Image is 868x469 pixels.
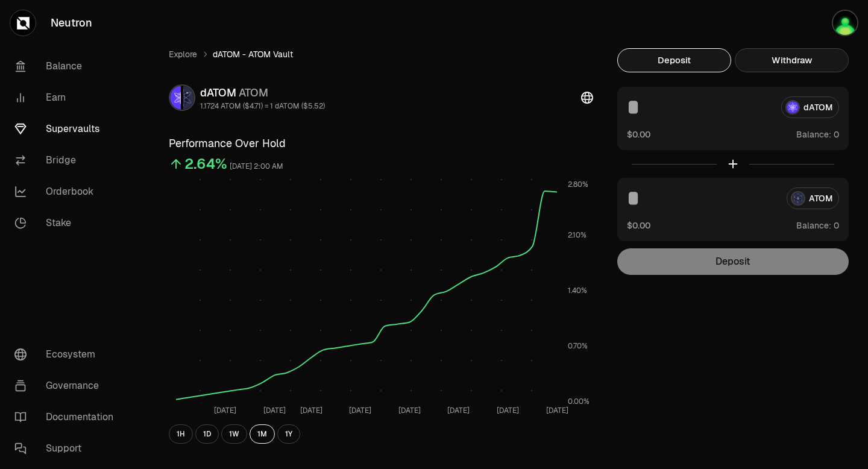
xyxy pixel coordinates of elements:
[169,48,197,60] a: Explore
[627,128,650,140] button: $0.00
[277,424,300,444] button: 1Y
[735,48,849,72] button: Withdraw
[213,48,293,60] span: dATOM - ATOM Vault
[5,82,130,113] a: Earn
[200,101,325,111] div: 1.1724 ATOM ($4.71) = 1 dATOM ($5.52)
[349,406,371,415] tspan: [DATE]
[796,128,831,140] span: Balance:
[183,86,194,110] img: ATOM Logo
[169,424,193,444] button: 1H
[5,339,130,370] a: Ecosystem
[447,406,470,415] tspan: [DATE]
[5,113,130,145] a: Supervaults
[5,51,130,82] a: Balance
[184,154,227,174] div: 2.64%
[5,176,130,207] a: Orderbook
[5,433,130,464] a: Support
[230,160,283,174] div: [DATE] 2:00 AM
[200,84,325,101] div: dATOM
[568,397,590,406] tspan: 0.00%
[239,86,268,99] span: ATOM
[214,406,236,415] tspan: [DATE]
[5,207,130,239] a: Stake
[5,370,130,401] a: Governance
[169,48,593,60] nav: breadcrumb
[627,219,650,231] button: $0.00
[832,10,858,36] img: LEDGER DJAMEL
[195,424,219,444] button: 1D
[5,145,130,176] a: Bridge
[568,230,587,240] tspan: 2.10%
[263,406,286,415] tspan: [DATE]
[221,424,247,444] button: 1W
[300,406,322,415] tspan: [DATE]
[169,135,593,152] h3: Performance Over Hold
[568,341,588,351] tspan: 0.70%
[796,219,831,231] span: Balance:
[170,86,181,110] img: dATOM Logo
[546,406,568,415] tspan: [DATE]
[617,48,731,72] button: Deposit
[398,406,421,415] tspan: [DATE]
[568,286,587,295] tspan: 1.40%
[5,401,130,433] a: Documentation
[250,424,275,444] button: 1M
[568,180,588,189] tspan: 2.80%
[497,406,519,415] tspan: [DATE]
